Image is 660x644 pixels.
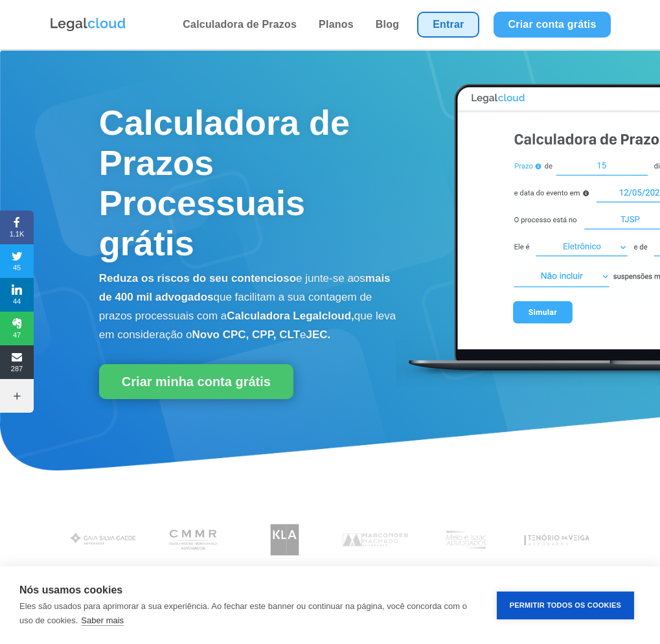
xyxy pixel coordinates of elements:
img: Profissionais do escritório Melo e Isaac Advogados utilizam a Legalcloud [429,519,503,560]
p: Eles são usados para aprimorar a sua experiência. Ao fechar este banner ou continuar na página, v... [19,601,467,625]
img: Koury Lopes Advogados [247,519,322,560]
a: Saber mais [81,615,124,626]
img: Costa Martins Meira Rinaldi Advogados [157,519,231,560]
p: e junte-se aos que facilitam a sua contagem de prazos processuais com a que leva em consideração o e [99,270,396,344]
button: Permitir Todos os Cookies [497,592,634,619]
img: Logo da Legalcloud [49,16,127,33]
b: JEC. [306,328,331,341]
a: Criar minha conta grátis [99,364,293,399]
b: Calculadora Legalcloud, [227,310,354,322]
a: Entrar [417,12,479,38]
b: Novo CPC, CPP, CLT [192,328,300,341]
img: Tenório da Veiga Advogados [519,519,594,560]
img: Gaia Silva Gaede Advogados Associados [66,519,141,560]
b: mais de 400 mil advogados [99,272,391,303]
a: Criar conta grátis [494,12,610,38]
span: Calculadora de Prazos Processuais grátis [99,103,350,262]
strong: Nós usamos cookies [19,584,122,595]
b: Reduza os riscos do seu contencioso [99,272,296,284]
img: Marcondes Machado Advogados utilizam a Legalcloud [338,519,413,560]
